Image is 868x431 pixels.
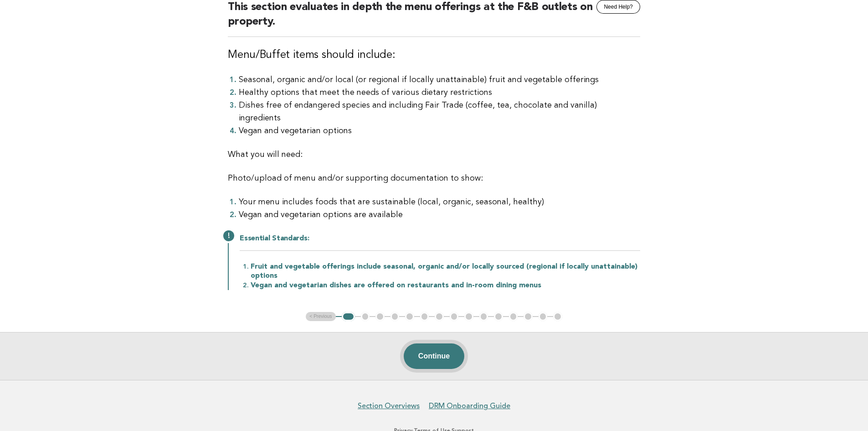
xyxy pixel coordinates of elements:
[239,99,640,125] li: Dishes free of endangered species and including Fair Trade (coffee, tea, chocolate and vanilla) i...
[251,262,640,280] li: Fruit and vegetable offerings include seasonal, organic and/or locally sourced (regional if local...
[228,48,640,62] h3: Menu/Buffet items should include:
[239,196,640,208] li: Your menu includes foods that are sustainable (local, organic, seasonal, healthy)
[358,401,420,410] a: Section Overviews
[404,343,464,369] button: Continue
[228,148,640,161] p: What you will need:
[429,401,510,410] a: DRM Onboarding Guide
[239,208,640,221] li: Vegan and vegetarian options are available
[251,280,640,290] li: Vegan and vegetarian dishes are offered on restaurants and in-room dining menus
[239,73,640,86] li: Seasonal, organic and/or local (or regional if locally unattainable) fruit and vegetable offerings
[239,86,640,99] li: Healthy options that meet the needs of various dietary restrictions
[228,172,640,185] p: Photo/upload of menu and/or supporting documentation to show:
[342,312,355,321] button: 1
[240,234,640,251] h2: Essential Standards:
[239,125,640,137] li: Vegan and vegetarian options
